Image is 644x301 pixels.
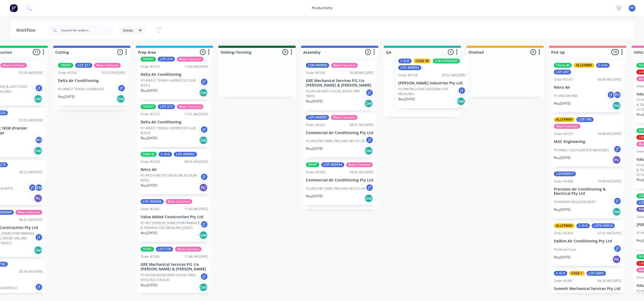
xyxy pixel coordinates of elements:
[630,6,634,10] span: PF
[309,4,335,12] div: productivity
[123,27,133,33] span: Views
[61,25,114,36] input: Search for orders...
[10,4,18,12] img: Factory
[16,27,38,34] div: Workflow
